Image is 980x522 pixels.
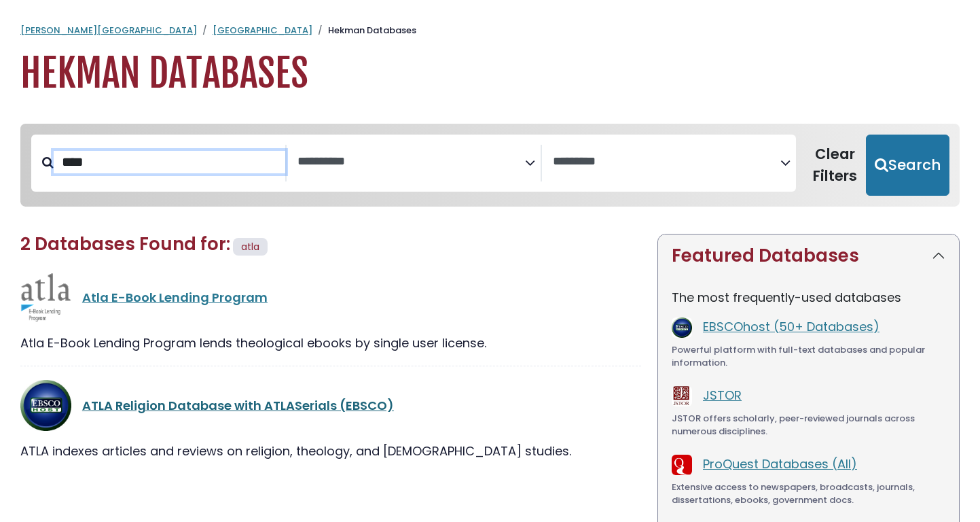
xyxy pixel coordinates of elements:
button: Featured Databases [658,234,959,277]
a: Atla E-Book Lending Program [82,289,268,306]
a: [PERSON_NAME][GEOGRAPHIC_DATA] [20,24,197,37]
button: Submit for Search Results [866,135,949,196]
div: ATLA indexes articles and reviews on religion, theology, and [DEMOGRAPHIC_DATA] studies. [20,442,641,460]
input: Search database by title or keyword [54,151,285,173]
p: The most frequently-used databases [672,288,945,307]
div: Extensive access to newspapers, broadcasts, journals, dissertations, ebooks, government docs. [672,481,945,507]
nav: Search filters [20,124,960,207]
h1: Hekman Databases [20,51,960,97]
div: JSTOR offers scholarly, peer-reviewed journals across numerous disciplines. [672,412,945,438]
textarea: Search [553,155,780,169]
span: 2 Databases Found for: [20,232,230,256]
a: JSTOR [703,387,742,404]
div: Powerful platform with full-text databases and popular information. [672,343,945,370]
textarea: Search [297,155,525,169]
div: Atla E-Book Lending Program lends theological ebooks by single user license. [20,334,641,352]
nav: breadcrumb [20,24,960,37]
a: EBSCOhost (50+ Databases) [703,318,879,335]
a: ATLA Religion Database with ATLASerials (EBSCO) [82,397,394,414]
span: atla [241,240,259,254]
li: Hekman Databases [312,24,416,37]
a: ProQuest Databases (All) [703,455,857,472]
a: [GEOGRAPHIC_DATA] [213,24,312,37]
button: Clear Filters [804,135,866,196]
